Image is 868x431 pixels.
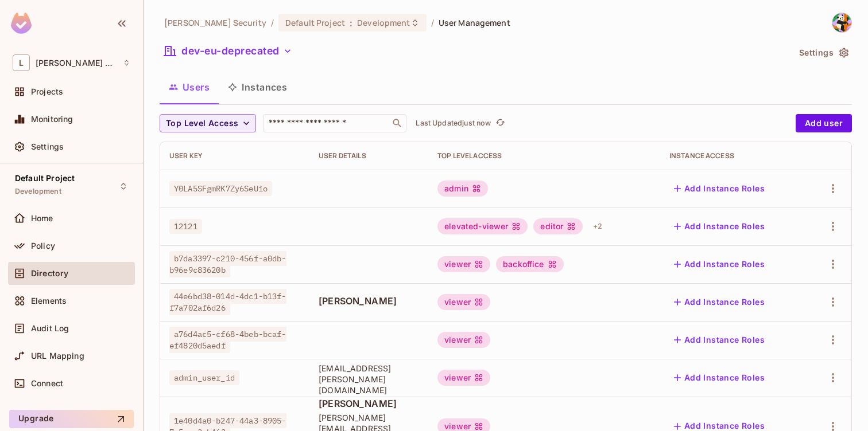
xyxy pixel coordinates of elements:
span: refresh [495,117,505,129]
button: Add Instance Roles [669,331,769,349]
div: viewer [437,294,490,310]
button: Top Level Access [160,114,256,132]
span: Y0LA5SFgmRK7Zy6SeUio [169,181,272,196]
button: Settings [795,44,852,62]
span: 12121 [169,219,202,234]
button: Add Instance Roles [669,369,769,387]
div: viewer [437,370,490,386]
span: Development [357,17,410,28]
span: Connect [31,379,63,388]
button: Instances [219,73,296,101]
div: admin [437,181,488,197]
button: Upgrade [9,410,134,428]
div: viewer [437,332,490,348]
span: [PERSON_NAME] [319,295,419,307]
div: viewer [437,256,490,272]
span: Monitoring [31,115,73,124]
span: Audit Log [31,324,69,333]
button: Add Instance Roles [669,293,769,311]
button: Add Instance Roles [669,217,769,236]
span: a76d4ac5-cf68-4beb-bcaf-ef4820d5aedf [169,327,286,353]
button: Add user [796,114,852,132]
li: / [431,17,434,28]
span: Projects [31,87,63,96]
span: the active workspace [164,17,266,28]
span: Default Project [15,174,75,183]
div: User Details [319,151,419,160]
button: Add Instance Roles [669,255,769,273]
img: SReyMgAAAABJRU5ErkJggg== [11,13,32,34]
button: Users [160,73,219,101]
button: Add Instance Roles [669,179,769,198]
span: Settings [31,142,64,151]
span: Policy [31,241,55,250]
button: dev-eu-deprecated [160,42,297,60]
span: Directory [31,269,68,278]
span: admin_user_id [169,370,239,385]
span: Click to refresh data [491,116,507,130]
span: Default Project [285,17,345,28]
span: Home [31,214,53,223]
span: Elements [31,296,67,305]
span: Workspace: Lumia Security [36,58,117,68]
span: URL Mapping [31,351,84,361]
div: Top Level Access [437,151,651,160]
span: Top Level Access [166,116,238,131]
img: David Mamistvalov [832,13,851,32]
span: : [349,18,353,28]
li: / [271,17,274,28]
span: [PERSON_NAME] [319,397,419,410]
span: Development [15,187,61,196]
span: [EMAIL_ADDRESS][PERSON_NAME][DOMAIN_NAME] [319,363,419,395]
span: L [13,54,30,71]
div: User Key [169,151,300,160]
button: refresh [493,116,507,130]
span: 44e6bd38-014d-4dc1-b13f-f7a702af6d26 [169,289,286,315]
span: b7da3397-c210-456f-a0db-b96e9c83620b [169,251,286,277]
div: elevated-viewer [437,218,528,234]
div: backoffice [496,256,564,272]
div: Instance Access [669,151,797,160]
div: editor [533,218,583,234]
span: User Management [439,17,510,28]
p: Last Updated just now [416,119,491,128]
div: + 2 [588,217,607,236]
